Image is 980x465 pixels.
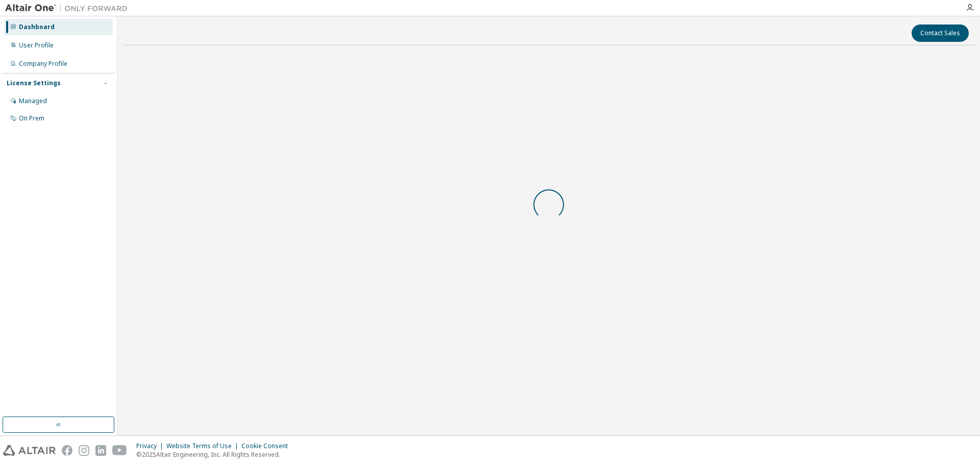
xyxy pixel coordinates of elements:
div: Privacy [136,442,166,450]
div: Dashboard [19,23,55,31]
img: altair_logo.svg [3,445,56,456]
img: linkedin.svg [95,445,106,456]
p: © 2025 Altair Engineering, Inc. All Rights Reserved. [136,450,294,459]
div: Company Profile [19,60,67,68]
img: Altair One [5,3,133,13]
img: instagram.svg [79,445,89,456]
div: Managed [19,97,47,105]
img: facebook.svg [62,445,72,456]
div: User Profile [19,41,54,50]
img: youtube.svg [112,445,127,456]
div: Website Terms of Use [166,442,241,450]
button: Contact Sales [912,25,969,42]
div: License Settings [7,79,61,87]
div: On Prem [19,114,44,123]
div: Cookie Consent [241,442,294,450]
